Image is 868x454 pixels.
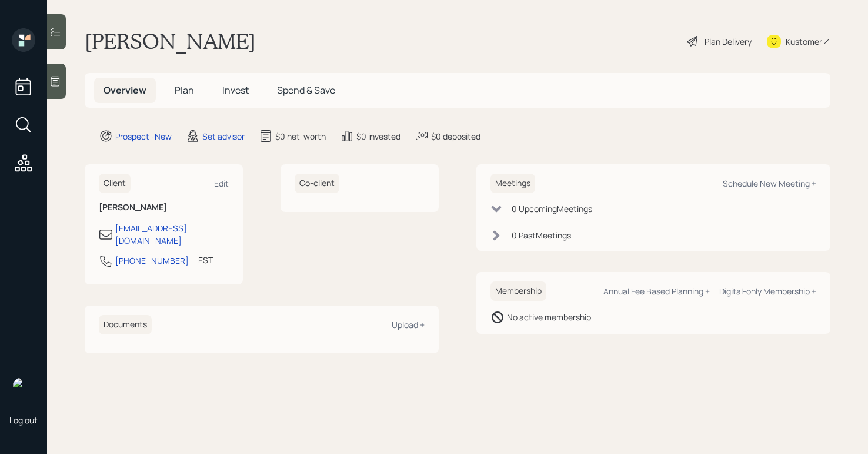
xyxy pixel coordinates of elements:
div: Schedule New Meeting + [723,178,816,189]
div: EST [198,254,213,266]
div: Upload + [392,319,425,330]
div: 0 Past Meeting s [512,229,571,241]
h6: Client [99,174,131,193]
h6: Documents [99,315,152,334]
img: aleksandra-headshot.png [12,377,35,400]
span: Invest [222,84,249,97]
div: Digital-only Membership + [719,286,816,297]
div: Edit [214,178,229,189]
div: 0 Upcoming Meeting s [512,203,592,215]
div: Prospect · New [115,130,172,143]
div: Set advisor [202,130,245,143]
h6: Membership [490,281,546,301]
div: [EMAIL_ADDRESS][DOMAIN_NAME] [115,222,229,247]
h6: Co-client [295,174,339,193]
span: Spend & Save [277,84,335,97]
div: Log out [9,415,38,426]
div: $0 deposited [431,130,480,143]
div: Kustomer [786,35,822,48]
div: $0 net-worth [275,130,326,143]
h6: [PERSON_NAME] [99,203,229,213]
div: No active membership [507,311,591,323]
div: [PHONE_NUMBER] [115,254,189,267]
span: Overview [104,84,146,97]
h1: [PERSON_NAME] [85,28,256,54]
div: Plan Delivery [705,35,752,48]
h6: Meetings [490,174,535,193]
span: Plan [175,84,194,97]
div: $0 invested [356,130,400,143]
div: Annual Fee Based Planning + [603,286,710,297]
